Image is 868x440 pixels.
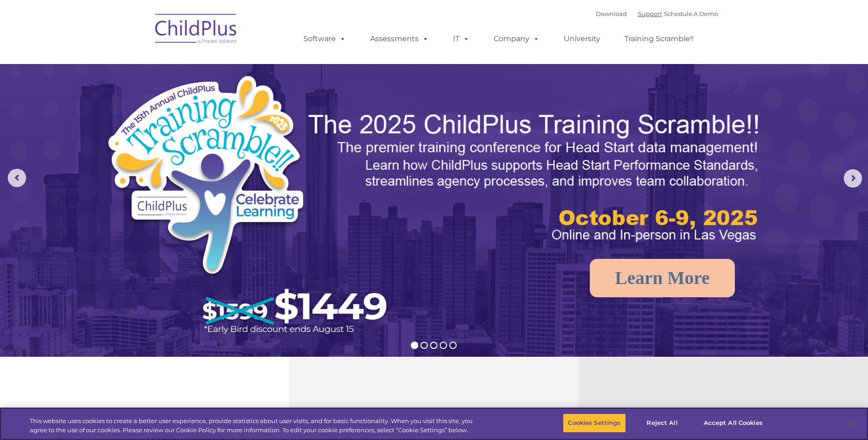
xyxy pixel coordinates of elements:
a: University [555,30,609,48]
a: Learn More [590,259,735,297]
img: ChildPlus by Procare Solutions [151,7,242,53]
a: Training Scramble!! [615,30,703,48]
font: | [596,10,718,17]
a: Support [638,10,662,17]
a: Download [596,10,627,17]
span: Phone number [127,98,166,105]
a: Company [485,30,549,48]
button: Close [843,413,863,433]
a: Schedule A Demo [664,10,718,17]
button: Accept All Cookies [699,413,768,433]
div: This website uses cookies to create a better user experience, provide statistics about user visit... [30,417,477,435]
a: Assessments [361,30,438,48]
button: Reject All [634,413,691,433]
a: IT [444,30,479,48]
button: Cookies Settings [563,413,625,433]
span: Last name [127,60,155,67]
a: Software [294,30,355,48]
